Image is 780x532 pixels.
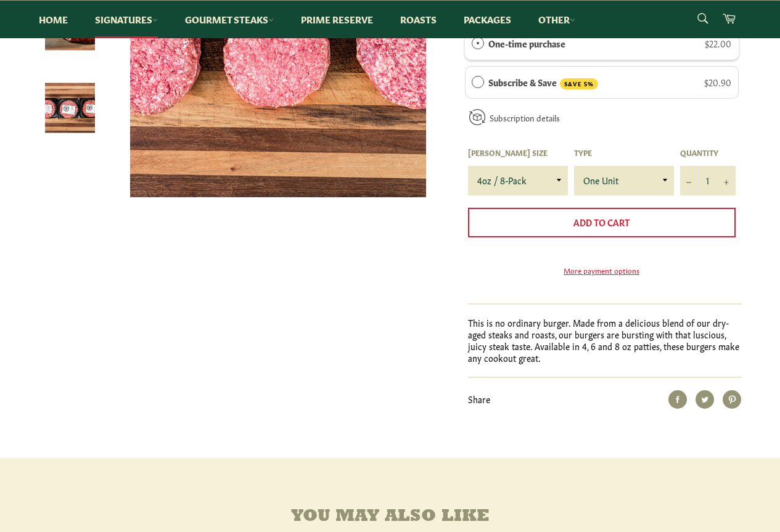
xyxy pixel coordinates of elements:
span: Add to Cart [573,216,630,228]
a: Roasts [388,1,449,38]
p: This is no ordinary burger. Made from a delicious blend of our dry-aged steaks and roasts, our bu... [468,317,742,364]
a: Home [27,1,80,38]
label: One-time purchase [488,36,565,50]
a: More payment options [468,265,736,276]
a: Gourmet Steaks [173,1,286,38]
a: Prime Reserve [289,1,385,38]
a: Subscription details [490,112,560,123]
span: SAVE 5% [560,78,598,90]
span: $20.90 [704,76,731,88]
label: Quantity [680,147,736,158]
label: Subscribe & Save [488,75,598,90]
a: Signatures [83,1,170,38]
label: [PERSON_NAME] Size [468,147,568,158]
button: Add to Cart [468,208,736,237]
div: One-time purchase [472,36,484,50]
a: Other [526,1,588,38]
img: Signature Dry-Aged Burger Pack [45,83,95,133]
span: $22.00 [705,37,731,49]
a: Packages [451,1,523,38]
button: Reduce item quantity by one [680,166,699,195]
span: Share [468,393,490,405]
div: Subscribe & Save [472,75,484,89]
h4: You may also like [39,507,742,526]
button: Increase item quantity by one [717,166,736,195]
label: Type [574,147,674,158]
